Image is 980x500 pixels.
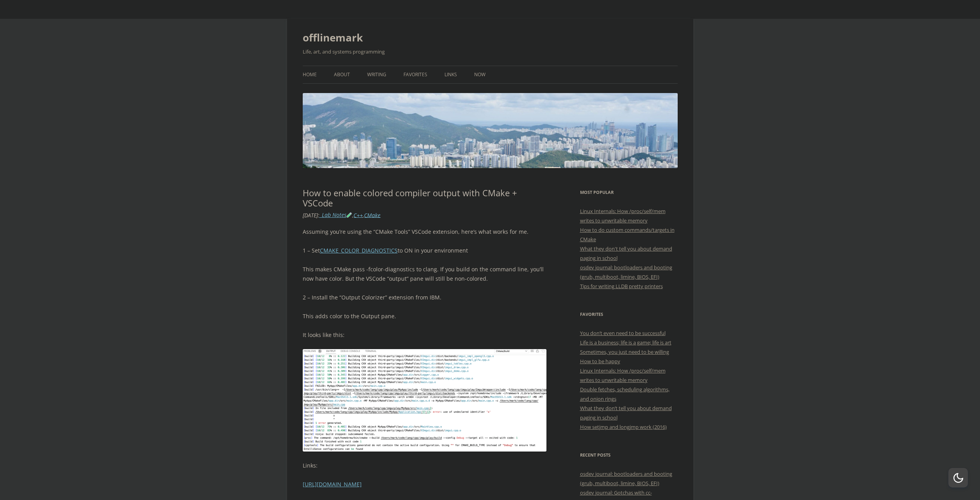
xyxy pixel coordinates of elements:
a: Writing [367,66,386,83]
i: : , , [303,211,381,219]
a: About [334,66,350,83]
a: What they don't tell you about demand paging in school [580,245,672,262]
a: offlinemark [303,28,363,47]
a: You don’t even need to be successful [580,330,666,337]
p: This makes CMake pass -fcolor-diagnostics to clang. If you build on the command line, you’ll now ... [303,265,547,283]
h1: How to enable colored compiler output with CMake + VSCode [303,188,547,208]
a: Favorites [403,66,427,83]
a: Double fetches, scheduling algorithms, and onion rings [580,386,669,402]
a: Home [303,66,317,83]
a: C++ [353,211,363,219]
a: Links [444,66,457,83]
p: 1 – Set to ON in your environment [303,246,547,255]
a: Sometimes, you just need to be willing [580,348,669,355]
h3: Recent Posts [580,450,678,460]
p: Assuming you’re using the “CMake Tools” VSCode extension, here’s what works for me. [303,227,547,237]
a: CMAKE_COLOR_DIAGNOSTICS [320,247,398,254]
img: 🧪 [346,212,352,218]
h3: Most Popular [580,188,678,197]
p: Links: [303,461,547,470]
a: What they don’t tell you about demand paging in school [580,405,672,421]
a: How to be happy [580,358,620,365]
a: How setjmp and longjmp work (2016) [580,423,667,430]
a: CMake [364,211,380,219]
p: It looks like this: [303,330,547,340]
time: [DATE] [303,211,318,219]
a: Linux Internals: How /proc/self/mem writes to unwritable memory [580,208,666,224]
a: Life is a business; life is a game; life is art [580,339,671,346]
a: Now [474,66,486,83]
p: 2 – Install the “Output Colorizer” extension from IBM. [303,293,547,302]
p: This adds color to the Output pane. [303,312,547,321]
h2: Life, art, and systems programming [303,47,678,56]
a: Linux Internals: How /proc/self/mem writes to unwritable memory [580,367,666,384]
a: osdev journal: bootloaders and booting (grub, multiboot, limine, BIOS, EFI) [580,264,672,280]
a: How to do custom commands/targets in CMake [580,226,675,243]
a: osdev journal: bootloaders and booting (grub, multiboot, limine, BIOS, EFI) [580,470,672,487]
a: Tips for writing LLDB pretty printers [580,283,663,290]
a: [URL][DOMAIN_NAME] [303,480,362,488]
h3: Favorites [580,310,678,319]
img: offlinemark [303,93,678,168]
a: _Lab Notes [320,211,353,219]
